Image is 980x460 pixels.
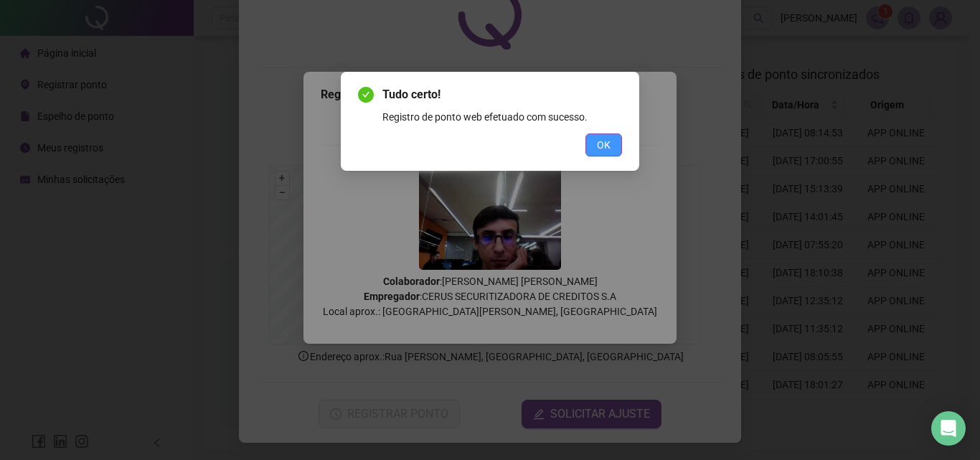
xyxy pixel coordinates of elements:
[931,411,966,446] div: Open Intercom Messenger
[358,87,374,103] span: check-circle
[382,86,622,103] span: Tudo certo!
[597,137,611,153] span: OK
[382,109,622,125] div: Registro de ponto web efetuado com sucesso.
[585,133,622,156] button: OK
